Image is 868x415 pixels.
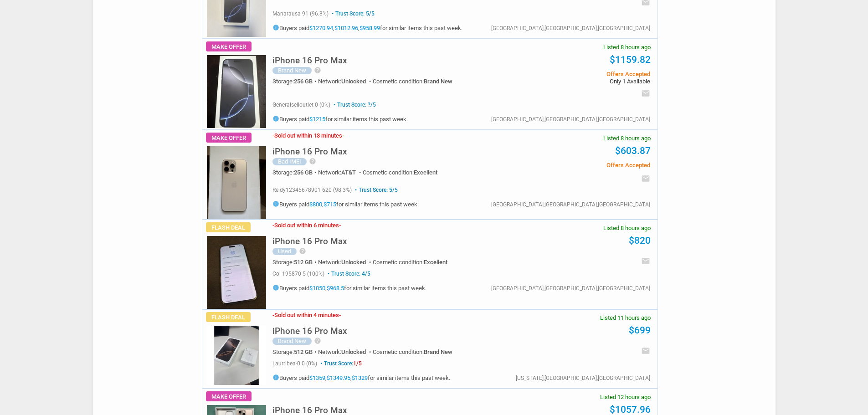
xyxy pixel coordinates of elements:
i: email [641,89,650,98]
a: $1349.95 [327,374,350,381]
a: $1012.96 [334,25,358,31]
h3: Sold out within 6 minutes [272,222,341,228]
div: Cosmetic condition: [373,349,452,355]
span: manarausa 91 (96.8%) [272,10,329,17]
div: Brand New [272,67,312,74]
span: Trust Score: [318,360,362,367]
div: Storage: [272,259,318,265]
span: Listed 8 hours ago [603,44,651,50]
span: Make Offer [206,133,252,143]
span: Listed 8 hours ago [603,135,651,141]
div: Storage: [272,169,318,175]
a: $1215 [309,116,325,123]
span: - [339,222,341,229]
div: [GEOGRAPHIC_DATA],[GEOGRAPHIC_DATA],[GEOGRAPHIC_DATA] [491,286,650,291]
a: $1329 [352,374,368,381]
div: [GEOGRAPHIC_DATA],[GEOGRAPHIC_DATA],[GEOGRAPHIC_DATA] [491,117,650,122]
a: iPhone 16 Pro Max [272,408,347,415]
a: $715 [324,201,336,208]
span: - [272,132,274,139]
i: info [272,284,279,291]
i: email [641,174,650,183]
span: col-195870 5 (100%) [272,271,324,277]
div: Network: [318,169,363,175]
a: iPhone 16 Pro Max [272,328,347,335]
span: Listed 8 hours ago [603,225,651,231]
span: AT&T [341,169,356,176]
span: 1/5 [353,360,362,367]
i: help [309,158,316,165]
a: $603.87 [615,145,651,156]
span: Offers Accepted [513,71,650,77]
h5: Buyers paid for similar items this past week. [272,115,408,122]
h5: Buyers paid , for similar items this past week. [272,200,419,207]
span: 512 GB [294,259,313,266]
span: - [272,312,274,318]
span: Listed 12 hours ago [600,394,651,400]
i: info [272,24,279,31]
span: laurribea-0 0 (0%) [272,360,317,367]
div: Storage: [272,78,318,84]
a: $958.99 [360,25,380,31]
img: s-l225.jpg [207,55,266,128]
span: Flash Deal [206,312,251,322]
a: $820 [629,235,651,246]
h5: Buyers paid , , for similar items this past week. [272,24,462,31]
h5: iPhone 16 Pro Max [272,56,347,65]
span: Offers Accepted [513,162,650,168]
a: $1270.94 [309,25,333,31]
h5: iPhone 16 Pro Max [272,237,347,246]
i: help [314,67,321,74]
span: - [342,132,344,139]
div: Brand New [272,338,312,345]
div: Network: [318,349,373,355]
div: Network: [318,259,373,265]
div: Cosmetic condition: [373,259,447,265]
i: email [641,256,650,266]
span: Excellent [424,259,447,266]
span: Excellent [414,169,437,176]
span: Trust Score: ?/5 [332,102,376,108]
a: $1057.96 [610,404,651,415]
span: 256 GB [294,169,313,176]
a: $1050 [309,285,325,292]
h5: Buyers paid , for similar items this past week. [272,284,426,291]
span: Trust Score: 4/5 [326,271,370,277]
span: Make Offer [206,41,252,51]
span: Brand New [424,348,452,355]
a: iPhone 16 Pro Max [272,58,347,65]
span: generalselloutlet 0 (0%) [272,102,330,108]
img: s-l225.jpg [207,146,266,219]
a: $968.5 [327,285,344,292]
span: Flash Deal [206,222,251,232]
span: Only 1 Available [513,78,650,84]
div: Used [272,248,297,255]
a: $1159.82 [610,54,651,65]
h5: iPhone 16 Pro Max [272,147,347,156]
div: [GEOGRAPHIC_DATA],[GEOGRAPHIC_DATA],[GEOGRAPHIC_DATA] [491,26,650,31]
i: info [272,115,279,122]
i: info [272,374,279,381]
i: help [299,247,306,255]
div: Network: [318,78,373,84]
h3: Sold out within 13 minutes [272,133,344,138]
i: email [641,346,650,355]
a: $1359 [309,374,325,381]
span: Trust Score: 5/5 [330,10,375,17]
a: iPhone 16 Pro Max [272,239,347,246]
a: $800 [309,201,322,208]
h3: Sold out within 4 minutes [272,312,341,318]
span: Unlocked [341,259,366,266]
div: Bad IMEI [272,158,307,165]
span: - [339,312,341,318]
span: Make Offer [206,391,252,401]
div: [GEOGRAPHIC_DATA],[GEOGRAPHIC_DATA],[GEOGRAPHIC_DATA] [491,202,650,207]
a: iPhone 16 Pro Max [272,149,347,156]
span: 256 GB [294,78,313,85]
div: Cosmetic condition: [363,169,437,175]
span: reidy12345678901 620 (98.3%) [272,187,352,193]
div: Storage: [272,349,318,355]
span: Trust Score: 5/5 [353,187,398,193]
div: [US_STATE],[GEOGRAPHIC_DATA],[GEOGRAPHIC_DATA] [516,375,650,381]
h5: Buyers paid , , for similar items this past week. [272,374,450,381]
